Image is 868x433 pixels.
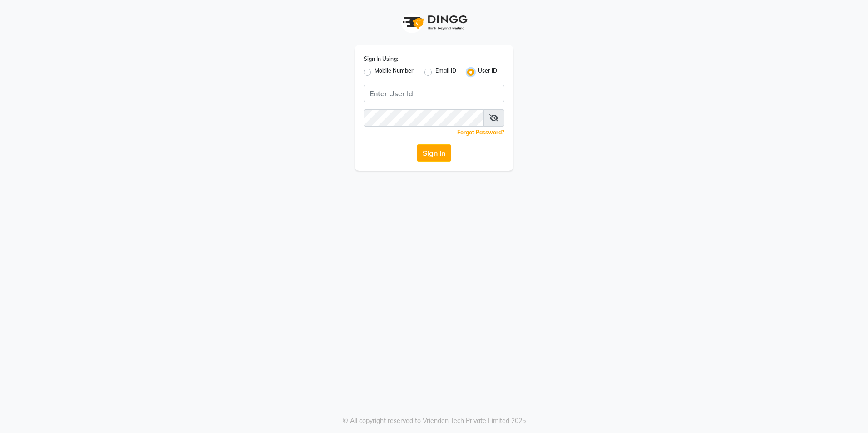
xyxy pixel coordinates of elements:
[364,109,484,127] input: Username
[478,67,497,78] label: User ID
[398,9,470,36] img: logo1.svg
[364,55,398,63] label: Sign In Using:
[457,129,504,136] a: Forgot Password?
[435,67,456,78] label: Email ID
[417,144,451,162] button: Sign In
[364,85,504,102] input: Username
[375,67,414,78] label: Mobile Number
